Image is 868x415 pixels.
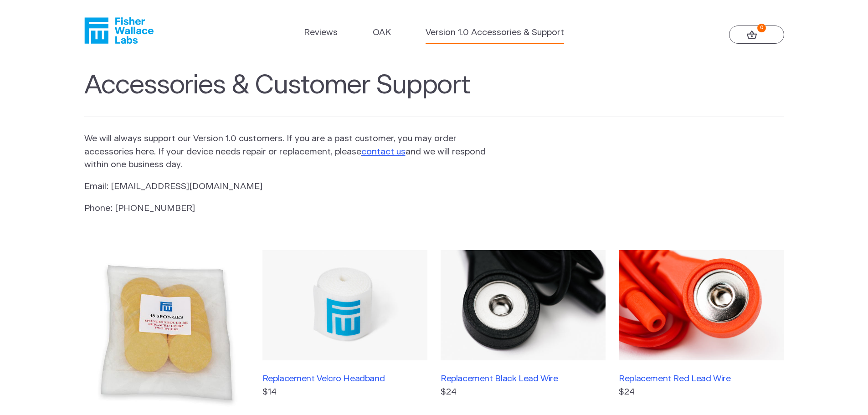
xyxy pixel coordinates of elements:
a: 0 [729,26,784,44]
a: Fisher Wallace [84,17,154,44]
img: Replacement Red Lead Wire [619,250,784,360]
a: contact us [361,148,406,156]
a: Version 1.0 Accessories & Support [426,26,564,40]
img: Replacement Velcro Headband [262,250,427,360]
img: Extra Fisher Wallace Sponges (48 pack) [84,250,249,415]
p: We will always support our Version 1.0 customers. If you are a past customer, you may order acces... [84,133,487,172]
img: Replacement Black Lead Wire [441,250,606,360]
p: Email: [EMAIL_ADDRESS][DOMAIN_NAME] [84,180,487,194]
a: OAK [373,26,391,40]
h3: Replacement Velcro Headband [262,374,427,384]
p: $14 [262,386,427,399]
p: Phone: [PHONE_NUMBER] [84,202,487,215]
p: $24 [441,386,606,399]
h3: Replacement Black Lead Wire [441,374,606,384]
h3: Replacement Red Lead Wire [619,374,784,384]
h1: Accessories & Customer Support [84,70,784,118]
strong: 0 [757,24,766,32]
a: Reviews [304,26,338,40]
p: $24 [619,386,784,399]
